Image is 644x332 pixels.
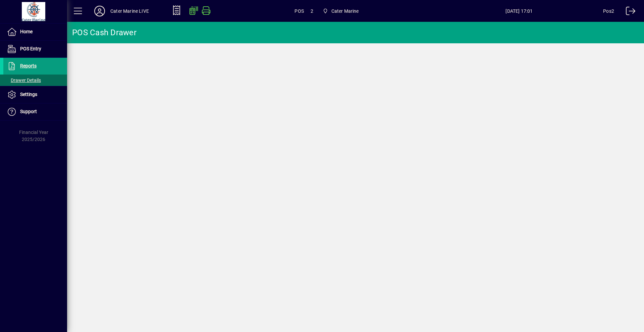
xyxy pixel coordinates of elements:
span: Drawer Details [7,78,41,83]
span: Reports [20,63,37,68]
span: POS [294,6,304,16]
div: Cater Marine LIVE [110,6,149,16]
span: Cater Marine [331,6,359,16]
a: Home [3,23,67,40]
div: POS Cash Drawer [72,27,137,38]
span: POS Entry [20,46,41,51]
span: Support [20,109,37,114]
span: 2 [311,6,313,16]
div: Pos2 [603,6,614,16]
span: Home [20,29,33,34]
a: Support [3,103,67,120]
a: Drawer Details [3,75,67,86]
a: Settings [3,86,67,103]
span: [DATE] 17:01 [435,6,603,16]
button: Profile [89,5,110,17]
a: POS Entry [3,41,67,57]
span: Cater Marine [320,5,362,17]
span: Settings [20,92,37,97]
a: Logout [621,1,636,23]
